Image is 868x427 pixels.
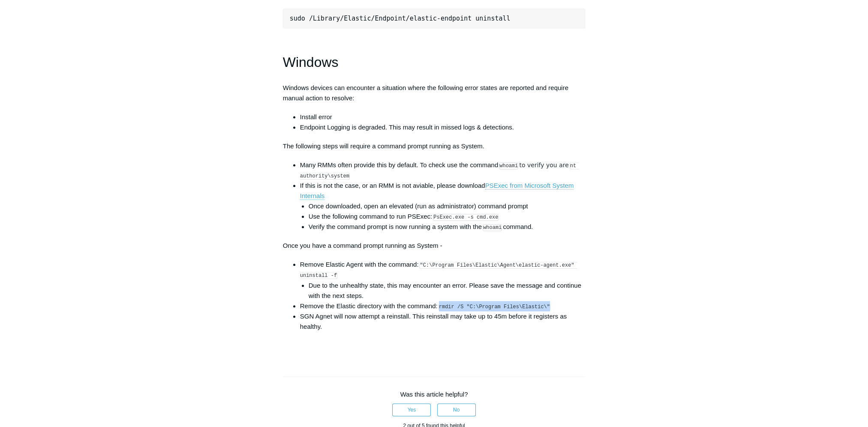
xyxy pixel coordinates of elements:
[300,180,586,232] li: If this is not the case, or an RMM is not aviable, please download
[483,224,502,231] code: whoami
[309,211,586,222] li: Use the following command to run PSExec:
[300,160,586,180] li: Many RMMs often provide this by default. To check use the command
[300,301,586,311] li: Remove the Elastic directory with the command:
[283,141,586,151] p: The following steps will require a command prompt running as System.
[283,241,586,251] p: Once you have a command prompt running as System -
[392,403,431,416] button: This article was helpful
[309,222,586,232] li: Verify the command prompt is now running a system with the command.
[300,122,586,132] li: Endpoint Logging is degraded. This may result in missed logs & detections.
[300,162,580,180] code: nt authority\system
[439,304,550,310] code: rmdir /S "C:\Program Files\Elastic\"
[437,403,476,416] button: This article was not helpful
[283,51,586,73] h1: Windows
[300,182,574,200] a: PSExec from Microsoft System Internals
[283,9,586,28] pre: sudo /Library/Elastic/Endpoint/elastic-endpoint uninstall
[519,162,568,168] span: to verify you are
[309,280,586,301] li: Due to the unhealthy state, this may encounter an error. Please save the message and continue wit...
[433,214,499,221] code: PsExec.exe -s cmd.exe
[309,201,586,211] li: Once downloaded, open an elevated (run as administrator) command prompt
[283,83,586,103] p: Windows devices can encounter a situation where the following error states are reported and requi...
[400,391,468,398] span: Was this article helpful?
[300,259,586,301] li: Remove Elastic Agent with the command:
[300,112,586,122] li: Install error
[300,262,577,279] code: "C:\Program Files\Elastic\Agent\elastic-agent.exe" uninstall -f
[499,162,518,169] code: whoami
[300,311,586,332] li: SGN Agnet will now attempt a reinstall. This reinstall may take up to 45m before it registers as ...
